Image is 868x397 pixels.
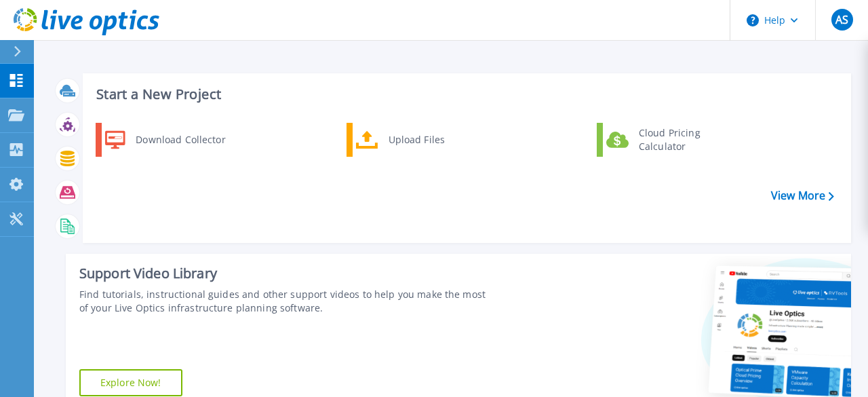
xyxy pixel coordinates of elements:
[129,126,231,153] div: Download Collector
[96,87,833,102] h3: Start a New Project
[382,126,482,153] div: Upload Files
[771,189,834,202] a: View More
[632,126,732,153] div: Cloud Pricing Calculator
[96,123,235,157] a: Download Collector
[79,369,182,396] a: Explore Now!
[835,14,848,25] span: AS
[79,288,488,315] div: Find tutorials, instructional guides and other support videos to help you make the most of your L...
[597,123,736,157] a: Cloud Pricing Calculator
[347,123,486,157] a: Upload Files
[79,265,488,282] div: Support Video Library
